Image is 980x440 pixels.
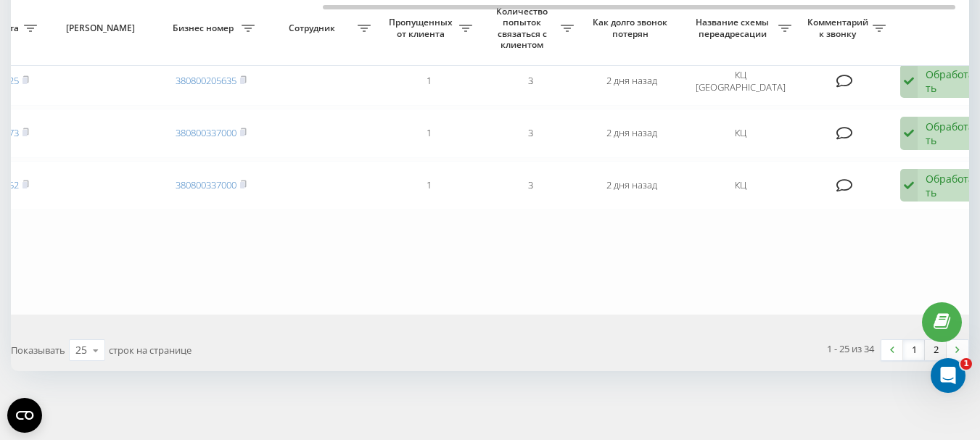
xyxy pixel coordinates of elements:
[925,340,947,360] a: 2
[487,6,561,51] span: Количество попыток связаться с клиентом
[378,161,479,210] td: 1
[109,344,192,357] span: строк на странице
[926,120,976,147] div: Обработать
[593,17,671,39] span: Как долго звонок потерян
[926,172,976,199] div: Обработать
[806,17,873,39] span: Комментарий к звонку
[690,17,778,39] span: Название схемы переадресации
[683,57,799,106] td: КЦ [GEOGRAPHIC_DATA]
[683,161,799,210] td: КЦ
[581,57,683,106] td: 2 дня назад
[903,340,925,360] a: 1
[269,22,358,34] span: Сотрудник
[7,398,42,433] button: Open CMP widget
[960,358,972,370] span: 1
[378,57,479,106] td: 1
[479,57,581,106] td: 3
[479,161,581,210] td: 3
[11,344,65,357] span: Показывать
[385,17,459,39] span: Пропущенных от клиента
[176,126,236,139] a: 380800337000
[75,343,87,357] div: 25
[378,109,479,158] td: 1
[931,358,965,393] iframe: Intercom live chat
[827,341,874,356] div: 1 - 25 из 34
[176,178,236,191] a: 380800337000
[168,22,242,34] span: Бизнес номер
[683,109,799,158] td: КЦ
[581,161,683,210] td: 2 дня назад
[57,22,148,34] span: [PERSON_NAME]
[926,67,976,95] div: Обработать
[176,74,236,87] a: 380800205635
[581,109,683,158] td: 2 дня назад
[479,109,581,158] td: 3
